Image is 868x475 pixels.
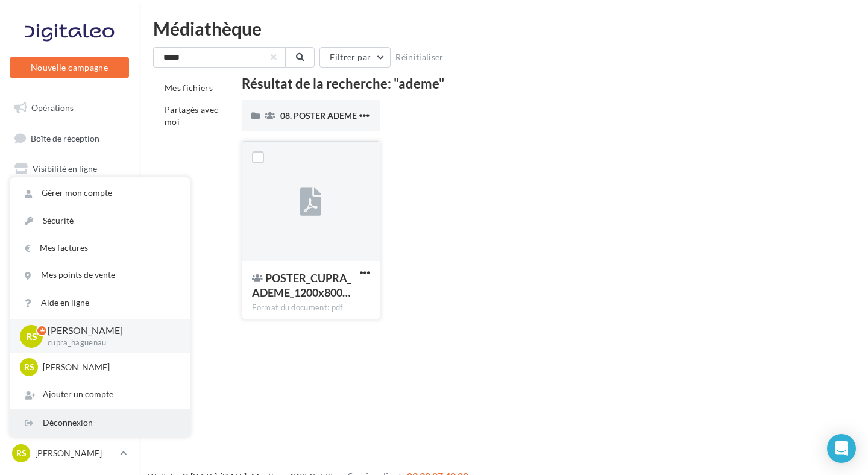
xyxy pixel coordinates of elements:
div: Résultat de la recherche: "ademe" [242,77,824,90]
p: cupra_haguenau [48,338,171,348]
button: Filtrer par [319,47,391,68]
a: Calendrier [7,276,131,301]
span: Boîte de réception [31,133,99,143]
div: Déconnexion [10,409,190,436]
p: [PERSON_NAME] [48,324,171,338]
a: Mes factures [10,234,190,262]
span: Visibilité en ligne [33,163,97,174]
a: PLV et print personnalisable [7,306,131,342]
div: Médiathèque [153,19,854,37]
div: Open Intercom Messenger [827,434,856,463]
a: Sécurité [10,207,190,234]
a: Opérations [7,95,131,121]
a: Médiathèque [7,246,131,271]
a: Boîte de réception [7,125,131,151]
p: [PERSON_NAME] [35,447,115,459]
a: Gérer mon compte [10,180,190,207]
div: Format du document: pdf [252,303,370,313]
a: Campagnes [7,186,131,212]
button: Réinitialiser [391,50,448,64]
a: Aide en ligne [10,289,190,316]
span: Mes fichiers [165,83,213,93]
a: Contacts [7,216,131,242]
span: Partagés avec moi [165,104,219,127]
span: RS [16,447,27,459]
span: RS [26,329,37,343]
a: RS [PERSON_NAME] [10,442,129,465]
span: 08. POSTER ADEME [280,110,357,121]
p: [PERSON_NAME] [43,361,175,373]
a: Mes points de vente [10,262,190,289]
button: Nouvelle campagne [10,57,129,78]
a: Campagnes DataOnDemand [7,346,131,382]
a: Visibilité en ligne [7,156,131,181]
div: Ajouter un compte [10,381,190,408]
span: POSTER_CUPRA_ADEME_1200x800_E5_HD [252,271,351,299]
span: Opérations [31,102,74,113]
span: RS [24,361,34,373]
